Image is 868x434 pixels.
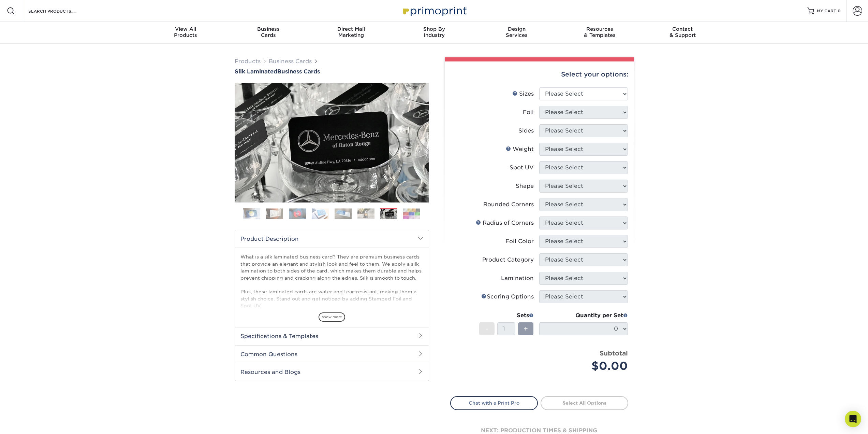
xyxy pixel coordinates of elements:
[235,58,261,65] a: Products
[393,22,475,44] a: Shop ByIndustry
[485,324,488,334] span: -
[335,208,352,219] img: Business Cards 05
[558,26,641,32] span: Resources
[523,108,534,116] div: Foil
[512,90,534,98] div: Sizes
[641,26,724,38] div: & Support
[393,26,475,38] div: Industry
[510,164,534,172] div: Spot UV
[483,200,534,209] div: Rounded Corners
[289,208,306,219] img: Business Cards 03
[144,26,227,32] span: View All
[450,396,538,410] a: Chat with a Print Pro
[319,312,345,322] span: show more
[641,22,724,44] a: Contact& Support
[269,58,312,65] a: Business Cards
[235,345,429,363] h2: Common Questions
[403,208,420,219] img: Business Cards 08
[235,68,429,75] h1: Business Cards
[400,3,468,18] img: Primoprint
[310,26,393,38] div: Marketing
[357,208,374,219] img: Business Cards 06
[541,396,628,410] a: Select All Options
[227,26,310,38] div: Cards
[28,7,94,15] input: SEARCH PRODUCTS.....
[476,219,534,227] div: Radius of Corners
[600,349,628,357] strong: Subtotal
[450,61,628,87] div: Select your options:
[518,127,534,135] div: Sides
[235,363,429,381] h2: Resources and Blogs
[235,68,277,75] span: Silk Laminated
[227,26,310,32] span: Business
[310,22,393,44] a: Direct MailMarketing
[144,26,227,38] div: Products
[312,208,329,219] img: Business Cards 04
[506,145,534,153] div: Weight
[524,324,528,334] span: +
[641,26,724,32] span: Contact
[481,293,534,301] div: Scoring Options
[393,26,475,32] span: Shop By
[475,26,558,38] div: Services
[817,8,836,14] span: MY CART
[544,358,628,374] div: $0.00
[482,256,534,264] div: Product Category
[838,9,841,13] span: 0
[558,26,641,38] div: & Templates
[235,83,429,202] img: Silk Laminated 07
[235,327,429,345] h2: Specifications & Templates
[501,274,534,282] div: Lamination
[243,205,260,222] img: Business Cards 01
[240,253,423,365] p: What is a silk laminated business card? They are premium business cards that provide an elegant a...
[235,68,429,75] a: Silk LaminatedBusiness Cards
[2,413,58,432] iframe: Google Customer Reviews
[475,22,558,44] a: DesignServices
[539,311,628,320] div: Quantity per Set
[475,26,558,32] span: Design
[227,22,310,44] a: BusinessCards
[380,209,397,220] img: Business Cards 07
[144,22,227,44] a: View AllProducts
[235,230,429,248] h2: Product Description
[505,237,534,246] div: Foil Color
[845,411,861,427] div: Open Intercom Messenger
[479,311,534,320] div: Sets
[516,182,534,190] div: Shape
[266,208,283,219] img: Business Cards 02
[558,22,641,44] a: Resources& Templates
[310,26,393,32] span: Direct Mail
